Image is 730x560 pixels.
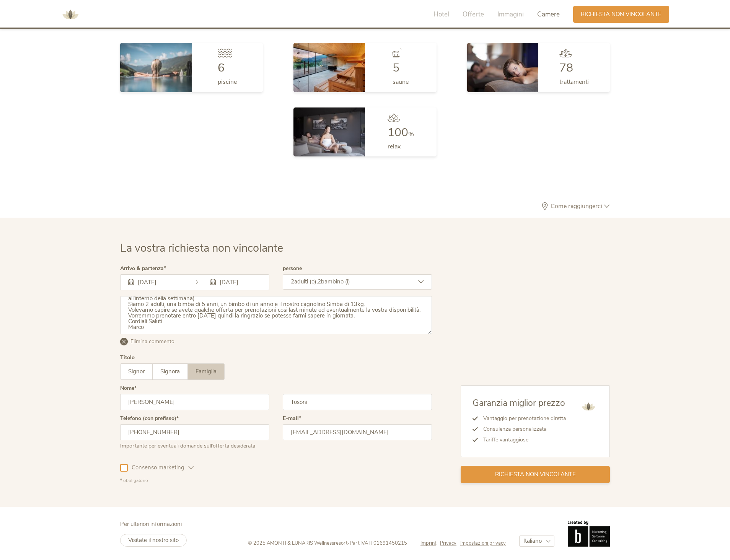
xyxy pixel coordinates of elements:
[420,540,436,547] span: Imprint
[218,278,261,286] input: Partenza
[433,10,449,19] span: Hotel
[497,10,524,19] span: Immagini
[120,424,269,440] input: Telefono (con prefisso)
[388,142,401,151] span: relax
[283,416,301,421] label: E-mail
[568,521,610,547] img: Brandnamic GmbH | Leading Hospitality Solutions
[130,338,174,345] span: Elimina commento
[160,368,180,375] span: Signora
[294,278,318,285] span: adulti (o),
[478,424,566,435] li: Consulenza personalizzata
[120,266,166,271] label: Arrivo & partenza
[581,10,662,18] span: Richiesta non vincolante
[393,78,409,86] span: saune
[318,278,321,285] span: 2
[283,394,432,410] input: Cognome
[136,278,179,286] input: Arrivo
[350,540,407,547] span: Part.IVA IT01691450215
[408,130,414,138] span: %
[120,520,182,528] span: Per ulteriori informazioni
[120,477,432,484] div: * obbligatorio
[463,10,484,19] span: Offerte
[120,416,179,421] label: Telefono (con prefisso)
[559,78,589,86] span: trattamenti
[128,368,145,375] span: Signor
[537,10,560,19] span: Camere
[549,203,604,209] span: Come raggiungerci
[347,540,350,547] span: -
[248,540,347,547] span: © 2025 AMONTI & LUNARIS Wellnessresort
[59,3,82,26] img: AMONTI & LUNARIS Wellnessresort
[478,435,566,445] li: Tariffe vantaggiose
[420,540,440,547] a: Imprint
[388,125,408,140] span: 100
[579,397,598,416] img: AMONTI & LUNARIS Wellnessresort
[495,470,576,479] span: Richiesta non vincolante
[120,440,269,450] div: Importante per eventuali domande sull’offerta desiderata
[120,386,137,391] label: Nome
[218,78,237,86] span: piscine
[218,60,225,76] span: 6
[120,355,135,360] div: Titolo
[321,278,350,285] span: bambino (i)
[440,540,460,547] a: Privacy
[120,394,269,410] input: Nome
[473,397,565,409] span: Garanzia miglior prezzo
[120,534,187,547] a: Visitate il nostro sito
[196,368,217,375] span: Famiglia
[59,11,82,17] a: AMONTI & LUNARIS Wellnessresort
[393,60,399,76] span: 5
[128,464,188,472] span: Consenso marketing
[128,536,179,544] span: Visitate il nostro sito
[283,266,302,271] label: persone
[120,241,283,256] span: La vostra richiesta non vincolante
[291,278,294,285] span: 2
[283,424,432,440] input: E-mail
[460,540,506,547] a: Impostazioni privacy
[559,60,573,76] span: 78
[440,540,456,547] span: Privacy
[478,413,566,424] li: Vantaggio per prenotazione diretta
